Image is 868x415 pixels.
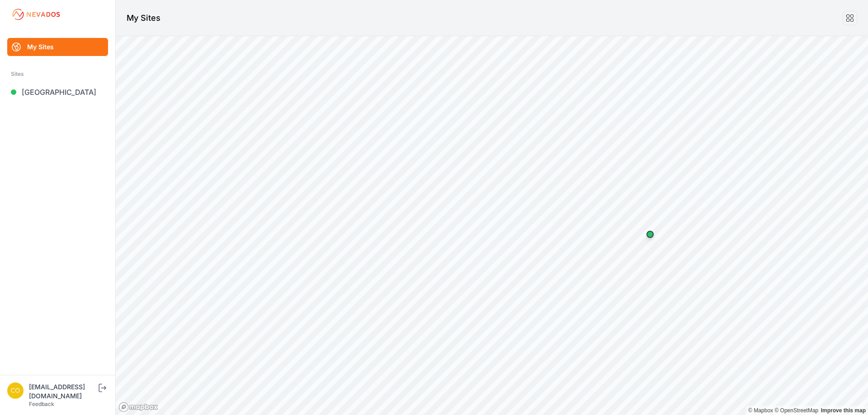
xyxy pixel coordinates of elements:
canvas: Map [116,36,868,415]
a: OpenStreetMap [774,407,818,414]
div: Map marker [641,225,659,243]
div: Sites [11,69,104,79]
a: Mapbox [748,407,773,414]
a: Mapbox logo [118,402,158,412]
a: My Sites [7,38,108,56]
div: [EMAIL_ADDRESS][DOMAIN_NAME] [29,382,97,401]
img: Nevados [11,7,61,22]
a: Feedback [29,401,54,407]
a: [GEOGRAPHIC_DATA] [7,83,108,101]
img: controlroomoperator@invenergy.com [7,382,24,399]
a: Map feedback [821,407,866,414]
h1: My Sites [127,12,160,24]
